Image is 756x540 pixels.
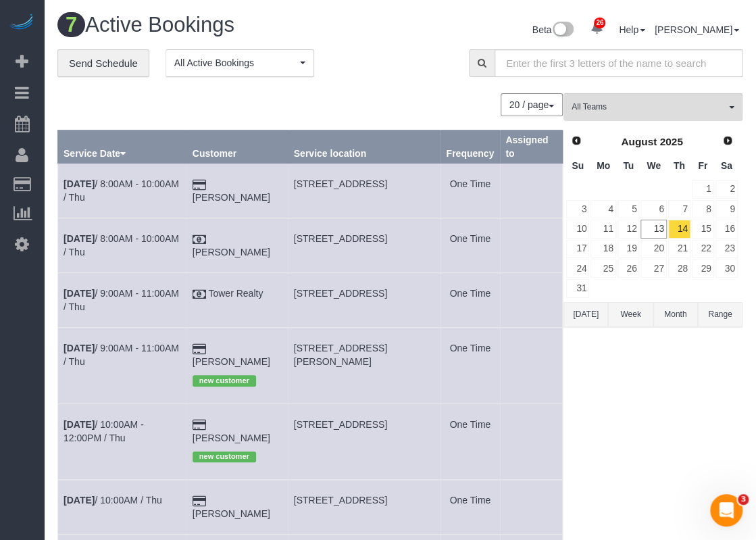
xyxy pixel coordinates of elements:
a: 4 [590,200,615,218]
span: Monday [597,160,610,171]
b: [DATE] [64,343,95,353]
a: [PERSON_NAME] [655,24,739,35]
i: Credit Card Payment [193,345,206,354]
span: 7 [57,12,85,37]
span: All Active Bookings [174,56,297,70]
span: Prev [571,135,582,146]
td: Customer [186,328,288,403]
td: Frequency [440,328,500,403]
a: 15 [692,220,714,238]
a: Next [718,132,737,151]
b: [DATE] [64,288,95,299]
i: Check Payment [193,290,206,299]
a: 31 [566,279,589,297]
a: 19 [618,240,640,258]
a: [PERSON_NAME] [193,433,270,443]
button: [DATE] [563,302,608,327]
td: Customer [186,480,288,535]
td: Assigned to [500,480,563,535]
td: Schedule date [58,164,187,218]
button: Range [698,302,742,327]
td: Schedule date [58,328,187,403]
a: 21 [668,240,690,258]
input: Enter the first 3 letters of the name to search [495,49,742,77]
td: Frequency [440,403,500,479]
th: Service location [288,130,440,164]
a: Help [619,24,645,35]
a: Prev [567,132,586,151]
td: Schedule date [58,218,187,273]
span: [STREET_ADDRESS] [294,495,387,506]
td: Frequency [440,273,500,328]
h1: Active Bookings [57,14,390,36]
a: 20 [640,240,666,258]
i: Credit Card Payment [193,420,206,430]
td: Assigned to [500,403,563,479]
td: Service location [288,328,440,403]
span: August [621,136,657,147]
button: All Active Bookings [166,49,314,77]
a: 6 [640,200,666,218]
td: Customer [186,403,288,479]
a: [PERSON_NAME] [193,247,270,257]
span: 2025 [659,136,682,147]
a: [PERSON_NAME] [193,192,270,203]
a: 14 [668,220,690,238]
span: Wednesday [647,160,661,171]
a: 7 [668,200,690,218]
button: All Teams [563,93,742,121]
a: 5 [618,200,640,218]
span: Tuesday [623,160,634,171]
td: Frequency [440,480,500,535]
a: 13 [640,220,666,238]
a: [DATE]/ 9:00AM - 11:00AM / Thu [64,288,179,312]
a: [DATE]/ 10:00AM / Thu [64,495,162,506]
button: Month [653,302,698,327]
a: 24 [566,260,589,278]
td: Service location [288,218,440,273]
a: [DATE]/ 8:00AM - 10:00AM / Thu [64,178,179,203]
a: [DATE]/ 10:00AM - 12:00PM / Thu [64,419,144,443]
a: 23 [715,240,738,258]
a: 26 [583,14,609,43]
td: Service location [288,403,440,479]
td: Service location [288,164,440,218]
button: Week [608,302,653,327]
a: 11 [590,220,615,238]
td: Assigned to [500,273,563,328]
span: [STREET_ADDRESS] [294,178,387,189]
td: Service location [288,273,440,328]
a: 10 [566,220,589,238]
img: Automaid Logo [8,14,35,32]
th: Assigned to [500,130,563,164]
td: Frequency [440,164,500,218]
span: All Teams [572,101,726,113]
span: Next [722,135,733,146]
td: Assigned to [500,164,563,218]
td: Schedule date [58,403,187,479]
b: [DATE] [64,233,95,244]
a: 26 [618,260,640,278]
nav: Pagination navigation [501,93,563,116]
button: 20 / page [501,93,563,116]
span: [STREET_ADDRESS] [294,233,387,244]
span: new customer [193,451,256,462]
iframe: Intercom live chat [710,494,742,526]
td: Customer [186,218,288,273]
a: [DATE]/ 8:00AM - 10:00AM / Thu [64,233,179,257]
a: [PERSON_NAME] [193,508,270,519]
td: Schedule date [58,273,187,328]
a: 18 [590,240,615,258]
ol: All Teams [563,93,742,114]
span: [STREET_ADDRESS][PERSON_NAME] [294,343,387,367]
td: Customer [186,273,288,328]
td: Schedule date [58,480,187,535]
span: 3 [738,494,749,505]
a: 2 [715,180,738,199]
span: Saturday [721,160,732,171]
td: Service location [288,480,440,535]
td: Frequency [440,218,500,273]
b: [DATE] [64,419,95,430]
a: 16 [715,220,738,238]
